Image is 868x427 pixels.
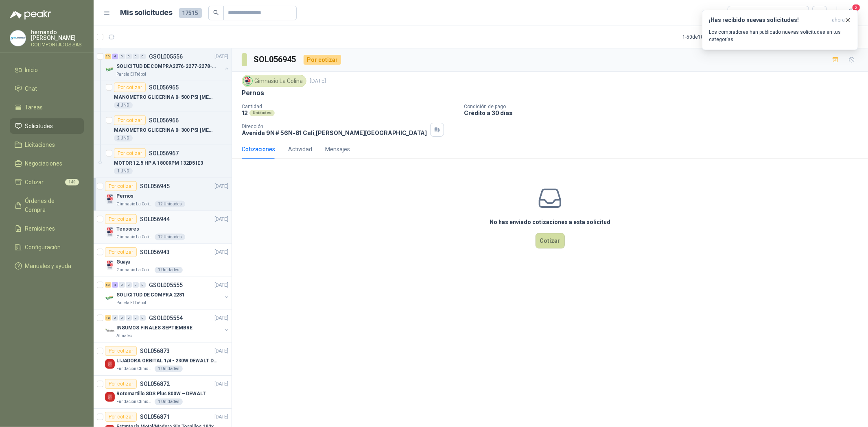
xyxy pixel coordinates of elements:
div: Por cotizar [105,181,137,191]
div: 0 [133,282,139,288]
div: 1 Unidades [155,366,183,372]
p: SOL056873 [140,348,170,354]
div: 12 Unidades [155,201,185,207]
a: Por cotizarSOL056873[DATE] Company LogoLIJADORA ORBITAL 1/4 - 230W DEWALT DWE6411-B3Fundación Clí... [94,343,232,376]
a: Por cotizarSOL056966MANOMETRO GLICERINA 0- 300 PSI [MEDICAL_DATA] 6"2 UND [94,112,232,145]
p: [DATE] [214,347,228,355]
h3: ¡Has recibido nuevas solicitudes! [709,17,829,24]
p: GSOL005554 [149,315,183,321]
div: Por cotizar [105,412,137,422]
p: Condición de pago [464,104,865,109]
p: GSOL005555 [149,282,183,288]
div: 0 [119,315,125,321]
div: 53 [105,282,111,288]
div: Todas [733,9,750,17]
button: Cotizar [536,233,565,248]
div: 0 [140,54,146,59]
span: 2 [852,4,861,11]
span: Licitaciones [25,140,55,149]
span: ahora [832,17,845,24]
p: Avenida 9N # 56N-81 Cali , [PERSON_NAME][GEOGRAPHIC_DATA] [242,129,427,136]
div: 0 [119,282,125,288]
button: 2 [844,6,858,20]
div: Por cotizar [105,379,137,389]
span: search [213,10,219,15]
span: Solicitudes [25,122,53,131]
p: Crédito a 30 días [464,109,865,116]
p: [DATE] [214,248,228,256]
img: Logo peakr [10,10,51,20]
img: Company Logo [105,392,115,402]
div: Por cotizar [105,346,137,356]
p: Gimnasio La Colina [116,267,153,273]
img: Company Logo [105,65,115,74]
p: GSOL005556 [149,54,183,59]
div: 1 UND [114,168,133,174]
a: Por cotizarSOL056943[DATE] Company LogoGuayaGimnasio La Colina1 Unidades [94,244,232,277]
p: MANOMETRO GLICERINA 0- 300 PSI [MEDICAL_DATA] 6" [114,126,215,134]
h3: No has enviado cotizaciones a esta solicitud [490,218,610,227]
img: Company Logo [105,260,115,270]
div: Cotizaciones [242,145,275,154]
span: Remisiones [25,224,55,233]
span: Negociaciones [25,159,63,168]
p: Gimnasio La Colina [116,201,153,207]
p: [DATE] [214,53,228,61]
p: Guaya [116,258,130,266]
p: Pernos [116,192,133,200]
div: 0 [140,315,146,321]
p: MOTOR 12.5 HP A 1800RPM 132B5 IE3 [114,159,203,167]
p: INSUMOS FINALES SEPTIEMBRE [116,324,192,332]
div: 0 [119,54,125,59]
div: Por cotizar [304,55,341,65]
div: 12 Unidades [155,234,185,240]
p: [DATE] [214,281,228,289]
a: Licitaciones [10,137,84,152]
div: Gimnasio La Colina [242,75,306,87]
div: 1 - 50 de 10198 [682,30,738,44]
a: Por cotizarSOL056944[DATE] Company LogoTensoresGimnasio La Colina12 Unidades [94,211,232,244]
p: MANOMETRO GLICERINA 0- 500 PSI [MEDICAL_DATA] 6 [114,94,215,101]
p: Pernos [242,89,264,97]
div: 0 [133,315,139,321]
img: Company Logo [105,293,115,303]
div: 4 UND [114,102,133,109]
p: [DATE] [214,183,228,190]
p: Rotomartillo SDS Plus 800W – DEWALT [116,390,206,398]
a: Inicio [10,62,84,78]
span: Inicio [25,65,38,74]
span: 140 [65,179,79,185]
div: Por cotizar [105,247,137,257]
span: Cotizar [25,178,44,187]
p: SOLICITUD DE COMPRA 2281 [116,291,185,299]
a: Remisiones [10,221,84,236]
p: SOL056872 [140,381,170,387]
p: Tensores [116,225,139,233]
div: Por cotizar [114,83,146,92]
span: Configuración [25,243,61,252]
div: 0 [133,54,139,59]
p: SOL056967 [149,150,179,156]
p: Fundación Clínica Shaio [116,399,153,405]
span: Manuales y ayuda [25,261,72,270]
a: Por cotizarSOL056965MANOMETRO GLICERINA 0- 500 PSI [MEDICAL_DATA] 64 UND [94,79,232,112]
img: Company Logo [105,227,115,237]
p: 12 [242,109,248,116]
div: 1 Unidades [155,267,183,273]
div: 0 [126,315,132,321]
div: 0 [140,282,146,288]
a: 53 4 0 0 0 0 GSOL005555[DATE] Company LogoSOLICITUD DE COMPRA 2281Panela El Trébol [105,280,230,306]
div: 12 [105,315,111,321]
p: SOL056965 [149,85,179,90]
a: Cotizar140 [10,174,84,190]
a: Configuración [10,240,84,255]
h3: SOL056945 [254,53,297,66]
span: Tareas [25,103,43,112]
span: Órdenes de Compra [25,196,76,214]
p: SOL056871 [140,414,170,420]
div: 0 [126,282,132,288]
p: [DATE] [310,77,326,85]
p: COLIMPORTADOS SAS [31,42,84,47]
p: Almatec [116,333,132,339]
div: 0 [126,54,132,59]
